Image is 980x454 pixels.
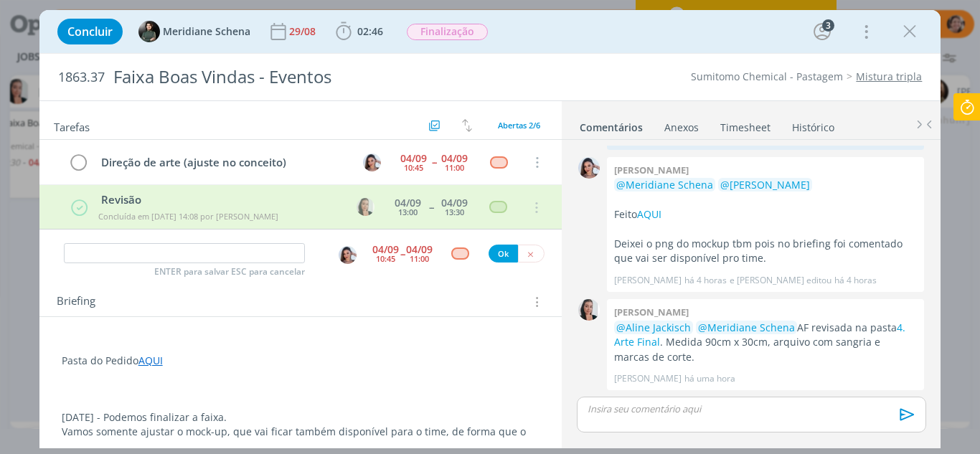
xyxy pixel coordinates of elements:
[614,164,689,176] b: [PERSON_NAME]
[822,19,834,32] div: 3
[614,321,905,349] a: 4. Arte Final
[95,153,350,171] div: Direção de arte (ajuste no conceito)
[614,321,917,364] p: AF revisada na pasta . Medida 90cm x 30cm, arquivo com sangria e marcas de corte.
[441,153,468,164] div: 04/09
[407,24,488,40] span: Finalização
[163,27,250,37] span: Meridiane Schena
[441,198,468,208] div: 04/09
[614,237,917,266] p: Deixei o png do mockup tbm pois no briefing foi comentado que vai ser disponível pro time.
[372,245,399,255] div: 04/09
[98,211,278,222] span: Concluída em [DATE] 14:08 por [PERSON_NAME]
[406,245,433,255] div: 04/09
[54,117,90,134] span: Tarefas
[856,70,922,83] a: Mistura tripla
[138,21,160,42] img: M
[376,255,395,263] div: 10:45
[154,266,305,278] span: ENTER para salvar ESC para cancelar
[108,60,556,95] div: Faixa Boas Vindas - Eventos
[339,246,357,264] img: N
[614,306,689,318] b: [PERSON_NAME]
[406,23,489,41] button: Finalização
[720,114,771,135] a: Timesheet
[62,410,540,425] p: [DATE] - Podemos finalizar a faixa.
[684,274,727,287] span: há 4 horas
[498,120,540,131] span: Abertas 2/6
[289,27,319,37] div: 29/08
[363,153,381,171] img: N
[410,255,429,263] div: 11:00
[400,247,405,260] span: --
[637,207,661,221] a: AQUI
[58,70,105,85] span: 1863.37
[138,354,163,367] a: AQUI
[579,114,644,135] a: Comentários
[57,293,95,311] span: Briefing
[691,70,843,83] a: Sumitomo Chemical - Pastagem
[614,372,682,385] p: [PERSON_NAME]
[432,157,436,167] span: --
[62,425,540,453] p: Vamos somente ajustar o mock-up, que vai ficar também disponível para o time, de forma que o bann...
[684,372,735,385] span: há uma hora
[395,198,421,208] div: 04/09
[616,178,713,191] span: @Meridiane Schena
[57,19,123,44] button: Concluir
[791,114,835,135] a: Histórico
[398,208,418,216] div: 13:00
[720,178,810,191] span: @[PERSON_NAME]
[332,20,387,43] button: 02:46
[616,321,691,334] span: @Aline Jackisch
[445,164,464,171] div: 11:00
[429,202,433,212] span: --
[489,245,518,263] button: Ok
[67,26,113,37] span: Concluir
[664,120,699,135] div: Anexos
[39,10,941,448] div: dialog
[578,299,600,321] img: C
[357,24,383,38] span: 02:46
[95,191,343,208] div: Revisão
[138,21,250,42] button: MMeridiane Schena
[578,157,600,179] img: N
[404,164,423,171] div: 10:45
[400,153,427,164] div: 04/09
[834,274,877,287] span: há 4 horas
[462,119,472,132] img: arrow-down-up.svg
[614,274,682,287] p: [PERSON_NAME]
[361,151,382,173] button: N
[445,208,464,216] div: 13:30
[698,321,795,334] span: @Meridiane Schena
[614,207,917,222] p: Feito
[62,354,540,368] p: Pasta do Pedido
[811,20,834,43] button: 3
[730,274,831,287] span: e [PERSON_NAME] editou
[338,245,357,265] button: N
